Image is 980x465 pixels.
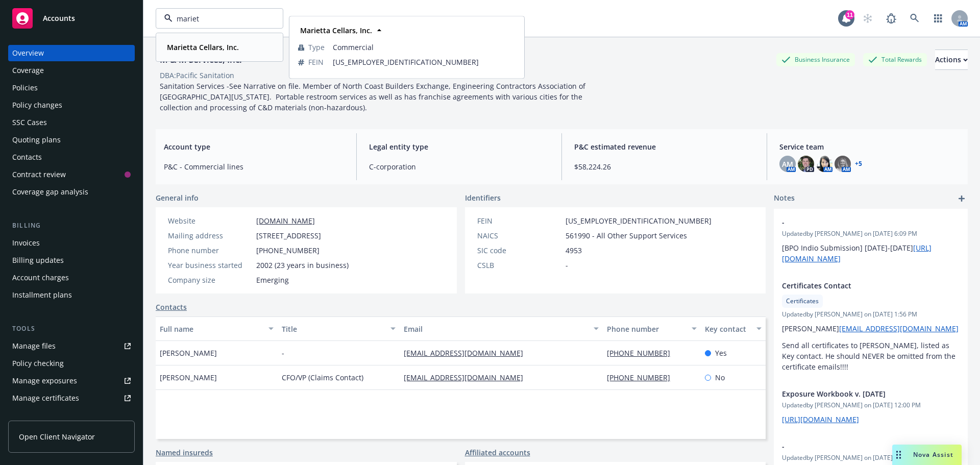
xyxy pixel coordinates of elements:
img: photo [798,156,814,172]
a: Quoting plans [8,132,135,148]
div: Drag to move [892,445,905,465]
a: Account charges [8,270,135,286]
div: Installment plans [12,287,72,303]
div: Manage files [12,338,56,354]
span: C-corporation [369,161,549,172]
button: Phone number [603,316,700,341]
button: Actions [935,50,968,70]
div: Exposure Workbook v. [DATE]Updatedby [PERSON_NAME] on [DATE] 12:00 PM[URL][DOMAIN_NAME] [774,380,968,433]
div: Business Insurance [776,53,855,66]
a: Named insureds [156,447,213,458]
span: CFO/VP (Claims Contact) [282,372,363,383]
div: Billing [8,221,135,231]
span: Open Client Navigator [19,431,95,442]
a: Policies [8,80,135,96]
div: Policies [12,80,38,96]
div: Full name [160,324,262,334]
span: 2002 (23 years in business) [256,260,349,271]
span: Updated by [PERSON_NAME] on [DATE] 3:27 PM [782,453,960,462]
span: Commercial [333,42,516,53]
span: Accounts [43,14,75,22]
span: $58,224.26 [574,161,754,172]
span: [PERSON_NAME] [160,372,217,383]
div: Overview [12,45,44,61]
img: photo [835,156,851,172]
button: Email [400,316,603,341]
div: FEIN [477,215,561,226]
span: Account type [164,141,344,152]
div: -Updatedby [PERSON_NAME] on [DATE] 6:09 PM[BPO Indio Submission] [DATE]-[DATE][URL][DOMAIN_NAME] [774,209,968,272]
a: Affiliated accounts [465,447,530,458]
div: Phone number [168,245,252,256]
p: [PERSON_NAME] [782,323,960,334]
a: SSC Cases [8,114,135,131]
a: [EMAIL_ADDRESS][DOMAIN_NAME] [404,373,531,382]
span: No [715,372,725,383]
a: Coverage [8,62,135,79]
span: Legal entity type [369,141,549,152]
a: Search [904,8,925,29]
span: Service team [779,141,960,152]
strong: Marietta Cellars, Inc. [167,42,239,52]
a: Manage files [8,338,135,354]
a: add [955,192,968,205]
a: Manage exposures [8,373,135,389]
button: Key contact [701,316,766,341]
span: P&C estimated revenue [574,141,754,152]
span: Updated by [PERSON_NAME] on [DATE] 6:09 PM [782,229,960,238]
div: Website [168,215,252,226]
a: [DOMAIN_NAME] [256,216,315,226]
div: Policy changes [12,97,62,113]
span: - [566,260,568,271]
div: Coverage [12,62,44,79]
span: Exposure Workbook v. [DATE] [782,388,933,399]
div: Manage exposures [12,373,77,389]
a: Contract review [8,166,135,183]
span: 4953 [566,245,582,256]
span: Yes [715,348,727,358]
div: 11 [845,10,854,19]
a: Start snowing [857,8,878,29]
a: Contacts [8,149,135,165]
span: [US_EMPLOYER_IDENTIFICATION_NUMBER] [333,57,516,67]
div: Quoting plans [12,132,61,148]
input: Filter by keyword [173,13,262,24]
button: Nova Assist [892,445,962,465]
div: Contacts [12,149,42,165]
a: Billing updates [8,252,135,268]
a: Contacts [156,302,187,312]
a: Policy changes [8,97,135,113]
div: Email [404,324,587,334]
div: Certificates ContactCertificatesUpdatedby [PERSON_NAME] on [DATE] 1:56 PM[PERSON_NAME][EMAIL_ADDR... [774,272,968,380]
div: Invoices [12,235,40,251]
span: Notes [774,192,795,205]
strong: Marietta Cellars, Inc. [300,26,372,35]
div: SSC Cases [12,114,47,131]
span: [US_EMPLOYER_IDENTIFICATION_NUMBER] [566,215,712,226]
span: Updated by [PERSON_NAME] on [DATE] 1:56 PM [782,310,960,319]
div: Billing updates [12,252,64,268]
span: General info [156,192,199,203]
div: Account charges [12,270,69,286]
span: Updated by [PERSON_NAME] on [DATE] 12:00 PM [782,401,960,410]
button: Title [278,316,400,341]
a: Coverage gap analysis [8,184,135,200]
div: DBA: Pacific Sanitation [160,70,234,81]
a: Manage certificates [8,390,135,406]
div: Mailing address [168,230,252,241]
span: Identifiers [465,192,501,203]
div: Phone number [607,324,685,334]
a: Report a Bug [881,8,901,29]
div: SIC code [477,245,561,256]
span: 561990 - All Other Support Services [566,230,687,241]
div: Actions [935,50,968,69]
span: Emerging [256,275,289,285]
div: Year business started [168,260,252,271]
span: AM [782,159,793,169]
span: FEIN [308,57,324,67]
div: NAICS [477,230,561,241]
a: Invoices [8,235,135,251]
span: [PERSON_NAME] [160,348,217,358]
span: Type [308,42,325,53]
